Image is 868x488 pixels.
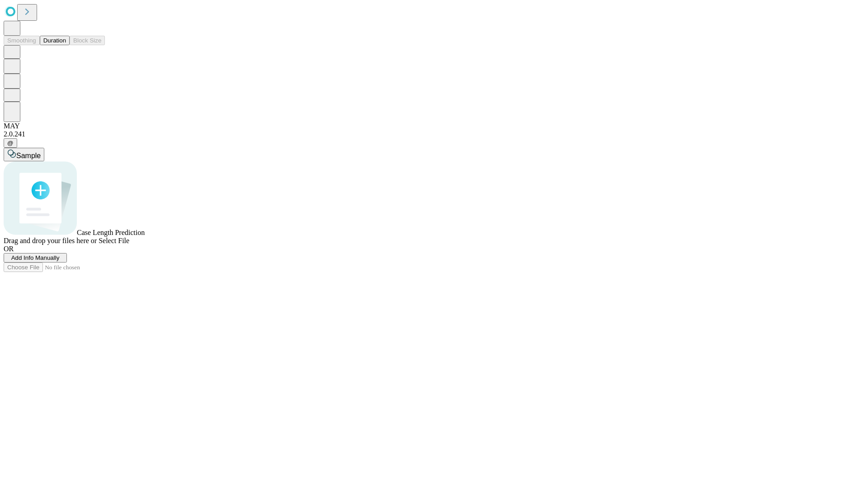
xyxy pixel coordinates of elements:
[4,237,97,244] span: Drag and drop your files here or
[4,36,40,45] button: Smoothing
[7,140,14,146] span: @
[4,245,14,253] span: OR
[4,122,864,130] div: MAY
[11,254,60,261] span: Add Info Manually
[99,237,129,244] span: Select File
[77,229,145,236] span: Case Length Prediction
[4,253,67,263] button: Add Info Manually
[16,152,41,160] span: Sample
[4,130,864,138] div: 2.0.241
[40,36,70,45] button: Duration
[4,138,17,148] button: @
[4,148,44,161] button: Sample
[70,36,105,45] button: Block Size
